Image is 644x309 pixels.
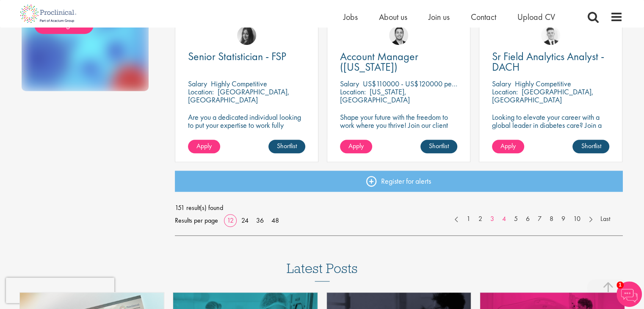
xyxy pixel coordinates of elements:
p: Highly Competitive [515,79,571,88]
a: 2 [474,214,486,224]
span: Results per page [175,214,218,227]
a: Register for alerts [175,171,623,192]
p: Looking to elevate your career with a global leader in diabetes care? Join a pioneering medical d... [492,113,609,153]
a: Join us [428,11,450,22]
a: Shortlist [572,140,609,153]
span: Location: [340,87,366,97]
span: Salary [340,79,359,88]
img: Heidi Hennigan [237,26,256,45]
a: Apply [188,140,220,153]
img: Nicolas Daniel [541,26,560,45]
span: Salary [492,79,511,88]
span: Apply [196,141,212,150]
a: Contact [471,11,496,22]
a: 48 [268,216,282,225]
span: Apply [348,141,364,150]
p: [GEOGRAPHIC_DATA], [GEOGRAPHIC_DATA] [188,87,290,105]
a: Apply [340,140,372,153]
span: Location: [492,87,518,97]
span: Salary [188,79,207,88]
span: Location: [188,87,214,97]
a: Jobs [343,11,358,22]
span: Senior Statistician - FSP [188,49,286,63]
a: Sr Field Analytics Analyst - DACH [492,51,609,72]
a: Apply [492,140,524,153]
p: Highly Competitive [211,79,267,88]
p: [GEOGRAPHIC_DATA], [GEOGRAPHIC_DATA] [492,87,594,105]
h3: Latest Posts [287,261,358,281]
img: Parker Jensen [389,26,408,45]
a: 1 [462,214,475,224]
span: Account Manager ([US_STATE]) [340,49,418,74]
a: Senior Statistician - FSP [188,51,305,62]
a: 7 [533,214,546,224]
a: 9 [557,214,569,224]
a: Shortlist [268,140,305,153]
a: 12 [224,216,237,225]
a: 3 [486,214,498,224]
a: 36 [253,216,267,225]
p: [US_STATE], [GEOGRAPHIC_DATA] [340,87,410,105]
a: Upload CV [517,11,555,22]
iframe: reCAPTCHA [6,278,114,303]
img: Chatbot [616,281,642,307]
span: 1 [616,281,624,289]
a: 24 [238,216,252,225]
a: Account Manager ([US_STATE]) [340,51,457,72]
a: 5 [510,214,522,224]
a: Last [596,214,614,224]
a: 8 [545,214,558,224]
a: About us [379,11,407,22]
p: Are you a dedicated individual looking to put your expertise to work fully flexibly in a remote p... [188,113,305,137]
p: US$110000 - US$120000 per annum [363,79,475,88]
span: 151 result(s) found [175,201,623,214]
a: 4 [498,214,510,224]
a: 6 [522,214,534,224]
span: Sr Field Analytics Analyst - DACH [492,49,604,74]
span: Apply [500,141,516,150]
a: Shortlist [420,140,457,153]
p: Shape your future with the freedom to work where you thrive! Join our client with this fully remo... [340,113,457,145]
a: 10 [569,214,585,224]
